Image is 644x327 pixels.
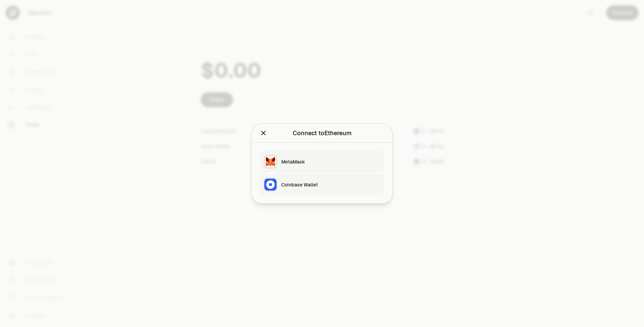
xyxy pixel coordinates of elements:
[260,128,267,138] button: Close
[293,128,352,138] div: Connect to Ethereum
[281,181,380,188] div: Coinbase Wallet
[260,174,384,196] button: Coinbase WalletCoinbase Wallet
[260,151,384,173] button: MetaMaskMetaMask
[264,156,277,168] img: MetaMask
[281,158,380,165] div: MetaMask
[264,179,277,191] img: Coinbase Wallet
